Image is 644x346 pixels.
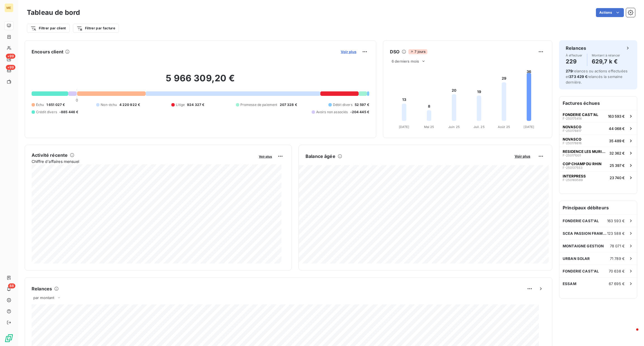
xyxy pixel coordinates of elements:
[563,219,599,223] span: FONDERIE CAST'AL
[448,125,460,129] tspan: Juin 25
[473,125,485,129] tspan: Juil. 25
[607,231,625,236] span: 123 588 €
[341,49,356,54] span: Voir plus
[569,74,587,79] span: 373 429 €
[563,244,604,248] span: MONTAIGNE GESTION
[609,126,625,131] span: 44 068 €
[32,152,68,158] h6: Activité récente
[608,114,625,119] span: 163 593 €
[559,201,637,214] h6: Principaux débiteurs
[559,122,637,134] button: NOVASCOF-25017881744 068 €
[76,98,78,102] span: 0
[563,125,581,129] span: NOVASCO
[563,129,581,132] span: F-250178817
[610,163,625,168] span: 25 397 €
[32,158,255,164] span: Chiffre d'affaires mensuel
[563,137,581,141] span: NOVASCO
[524,125,534,129] tspan: [DATE]
[566,54,583,57] span: À effectuer
[609,139,625,143] span: 35 489 €
[566,69,572,73] span: 279
[566,45,586,51] h6: Relances
[408,49,427,54] span: 7 jours
[563,162,602,166] span: COP CHAMP DU RHIN
[559,147,637,159] button: RESIDENCE LES MURIERSF-25017100132 362 €
[280,102,297,107] span: 207 328 €
[563,141,582,145] span: F-250178816
[563,166,583,169] span: F-250137553
[625,327,638,340] iframe: Intercom live chat
[559,96,637,110] h6: Factures échues
[46,102,65,107] span: 1 651 027 €
[596,8,624,17] button: Actions
[563,256,590,261] span: URBAN SOLAR
[563,269,599,273] span: FONDERIE CAST'AL
[316,110,348,115] span: Avoirs non associés
[566,57,583,66] h4: 229
[32,48,63,55] h6: Encours client
[240,102,278,107] span: Promesse de paiement
[563,149,607,154] span: RESIDENCE LES MURIERS
[610,244,625,248] span: 78 071 €
[563,281,576,286] span: ESSAM
[176,102,185,107] span: Litige
[73,24,119,33] button: Filtrer par facture
[333,102,352,107] span: Débit divers
[32,285,52,292] h6: Relances
[592,54,620,57] span: Montant à relancer
[350,110,370,115] span: -204 445 €
[33,295,55,300] span: par montant
[563,231,607,236] span: SCEA PASSION FRAMBOISES
[610,176,625,180] span: 23 740 €
[4,334,13,343] img: Logo LeanPay
[559,134,637,147] button: NOVASCOF-25017881635 489 €
[59,110,79,115] span: -885 446 €
[36,102,44,107] span: Échu
[4,3,13,12] div: ME
[119,102,140,107] span: 4 220 922 €
[563,154,581,157] span: F-250171001
[424,125,434,129] tspan: Mai 25
[101,102,117,107] span: Non-échu
[32,73,369,89] h2: 5 966 309,20 €
[355,102,369,107] span: 52 597 €
[6,65,15,70] span: +99
[27,8,80,18] h3: Tableau de bord
[607,219,625,223] span: 163 593 €
[6,54,15,59] span: +99
[399,125,409,129] tspan: [DATE]
[27,24,70,33] button: Filtrer par client
[559,110,637,122] button: FONDERIE CAST'ALF-250175414163 593 €
[609,281,625,286] span: 67 695 €
[257,154,274,159] button: Voir plus
[390,48,399,55] h6: DSO
[566,69,628,84] span: relances ou actions effectuées et relancés la semaine dernière.
[306,153,335,160] h6: Balance âgée
[563,112,598,117] span: FONDERIE CAST'AL
[339,49,358,54] button: Voir plus
[498,125,510,129] tspan: Août 25
[609,269,625,273] span: 70 638 €
[609,151,625,155] span: 32 362 €
[563,178,583,182] span: F-250169589
[36,110,57,115] span: Crédit divers
[513,154,532,159] button: Voir plus
[187,102,204,107] span: 924 327 €
[392,59,419,63] span: 6 derniers mois
[563,174,586,178] span: INTERPRESS
[610,256,625,261] span: 71 789 €
[563,117,582,120] span: F-250175414
[559,159,637,171] button: COP CHAMP DU RHINF-25013755325 397 €
[8,283,15,288] span: 88
[259,155,272,158] span: Voir plus
[515,154,530,158] span: Voir plus
[592,57,620,66] h4: 629,7 k €
[559,171,637,184] button: INTERPRESSF-25016958923 740 €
